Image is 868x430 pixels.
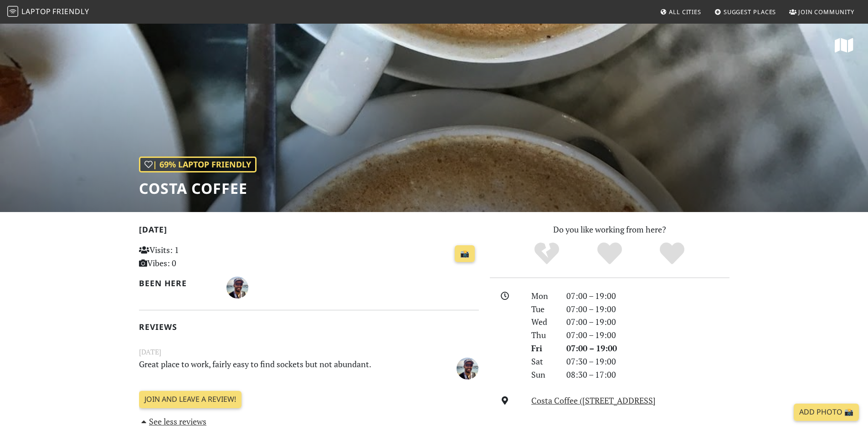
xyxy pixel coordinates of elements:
[531,395,656,406] a: Costa Coffee ([STREET_ADDRESS]
[490,223,729,236] p: Do you like working from here?
[561,342,735,355] div: 07:00 – 19:00
[139,322,479,332] h2: Reviews
[526,329,560,342] div: Thu
[578,241,641,266] div: Yes
[794,404,859,421] a: Add Photo 📸
[798,8,854,16] span: Join Community
[7,4,89,20] a: LaptopFriendly LaptopFriendly
[561,355,735,368] div: 07:30 – 19:00
[526,315,560,329] div: Wed
[561,368,735,381] div: 08:30 – 17:00
[7,6,18,17] img: LaptopFriendly
[526,342,560,355] div: Fri
[226,277,248,298] img: 1065-carlos.jpg
[515,241,578,266] div: No
[457,358,478,379] img: 1065-carlos.jpg
[724,8,776,16] span: Suggest Places
[21,6,51,16] span: Laptop
[134,358,426,378] p: Great place to work, fairly easy to find sockets but not abundant.
[139,391,241,408] a: Join and leave a review!
[656,4,705,20] a: All Cities
[139,416,207,427] a: See less reviews
[226,281,248,292] span: Carlos Monteiro
[641,241,704,266] div: Definitely!
[561,315,735,329] div: 07:00 – 19:00
[139,243,245,270] p: Visits: 1 Vibes: 0
[526,355,560,368] div: Sat
[139,225,479,238] h2: [DATE]
[669,8,701,16] span: All Cities
[561,329,735,342] div: 07:00 – 19:00
[561,303,735,316] div: 07:00 – 19:00
[457,362,478,373] span: Carlos Monteiro
[134,346,484,358] small: [DATE]
[561,289,735,303] div: 07:00 – 19:00
[139,278,216,288] h2: Been here
[786,4,858,20] a: Join Community
[526,289,560,303] div: Mon
[52,6,89,16] span: Friendly
[526,368,560,381] div: Sun
[526,303,560,316] div: Tue
[139,157,257,172] div: | 69% Laptop Friendly
[711,4,780,20] a: Suggest Places
[139,180,257,197] h1: Costa Coffee
[455,245,475,263] a: 📸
